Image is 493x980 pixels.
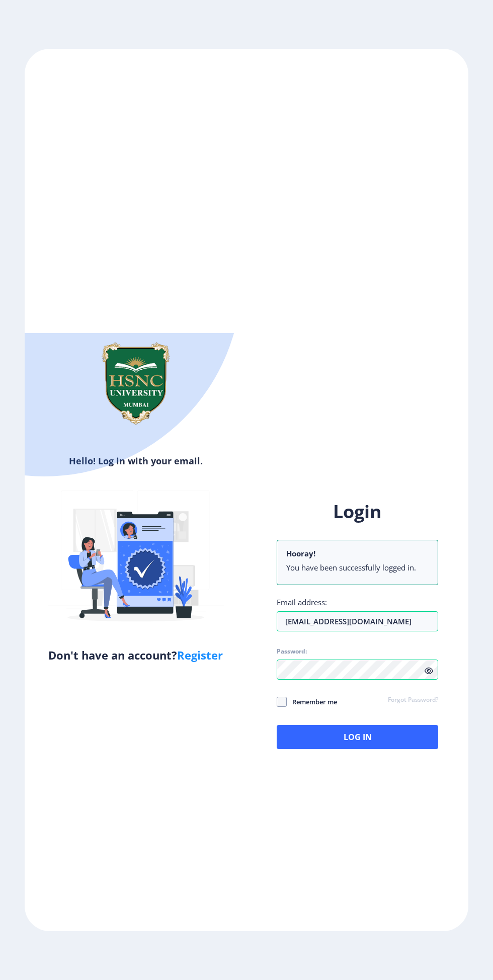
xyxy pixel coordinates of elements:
[277,725,438,749] button: Log In
[277,647,307,656] label: Password:
[32,647,239,663] h5: Don't have an account?
[286,562,429,573] li: You have been successfully logged in.
[32,455,239,467] h6: Hello! Log in with your email.
[286,548,315,558] b: Hooray!
[277,597,327,607] label: Email address:
[277,500,438,524] h1: Login
[86,333,186,434] img: hsnc.png
[287,696,337,708] span: Remember me
[177,647,223,663] a: Register
[277,611,438,631] input: Email address
[48,471,224,647] img: Verified-rafiki.svg
[388,696,438,705] a: Forgot Password?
